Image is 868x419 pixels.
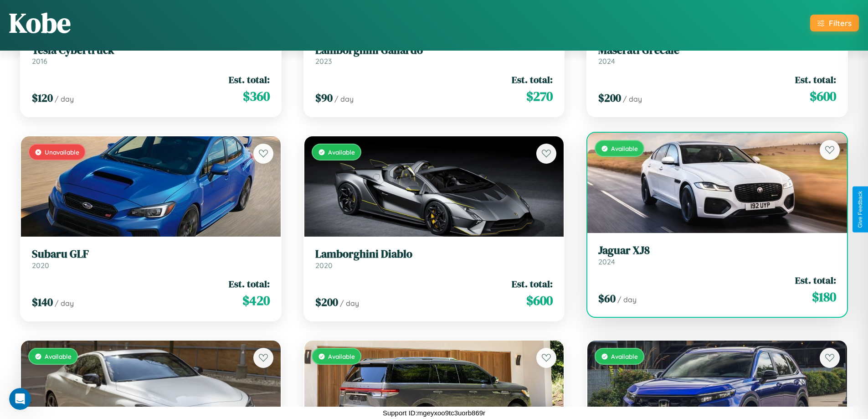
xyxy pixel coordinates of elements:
[328,148,355,156] span: Available
[598,57,615,66] span: 2024
[512,73,553,86] span: Est. total:
[383,407,485,419] p: Support ID: mgeyxoo9tc3uorb869r
[315,90,333,105] span: $ 90
[315,248,553,261] h3: Lamborghini Diablo
[598,291,616,306] span: $ 60
[55,299,74,308] span: / day
[857,191,863,228] div: Give Feedback
[598,244,836,257] h3: Jaguar XJ8
[623,94,642,103] span: / day
[32,295,53,310] span: $ 140
[829,18,852,28] div: Filters
[810,87,836,105] span: $ 600
[45,352,72,360] span: Available
[340,299,359,308] span: / day
[795,73,836,86] span: Est. total:
[315,57,332,66] span: 2023
[611,145,638,152] span: Available
[32,57,47,66] span: 2016
[229,277,270,290] span: Est. total:
[812,288,836,306] span: $ 180
[32,261,49,270] span: 2020
[810,15,859,31] button: Filters
[9,4,71,41] h1: Kobe
[315,295,338,310] span: $ 200
[512,277,553,290] span: Est. total:
[242,291,270,310] span: $ 420
[598,44,836,66] a: Maserati Grecale2024
[526,87,553,105] span: $ 270
[598,257,615,266] span: 2024
[315,248,553,270] a: Lamborghini Diablo2020
[243,87,270,105] span: $ 360
[315,44,553,66] a: Lamborghini Gallardo2023
[617,295,637,304] span: / day
[32,44,270,66] a: Tesla Cybertruck2016
[32,248,270,270] a: Subaru GLF2020
[315,261,333,270] span: 2020
[598,90,621,105] span: $ 200
[32,90,53,105] span: $ 120
[526,291,553,310] span: $ 600
[55,94,74,103] span: / day
[334,94,354,103] span: / day
[229,73,270,86] span: Est. total:
[328,352,355,360] span: Available
[795,274,836,287] span: Est. total:
[598,244,836,266] a: Jaguar XJ82024
[45,148,79,156] span: Unavailable
[32,248,270,261] h3: Subaru GLF
[9,388,31,410] iframe: Intercom live chat
[611,352,638,360] span: Available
